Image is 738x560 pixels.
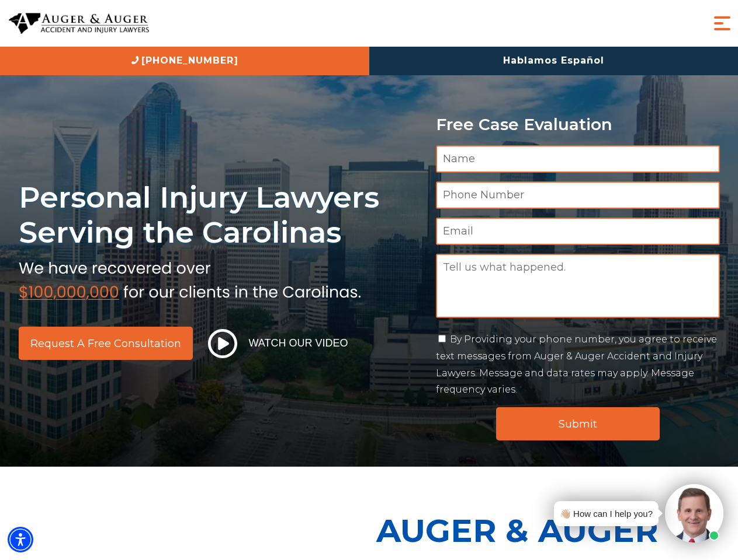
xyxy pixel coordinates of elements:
[436,116,720,134] p: Free Case Evaluation
[376,502,732,559] p: Auger & Auger
[711,12,734,35] button: Menu
[205,328,352,359] button: Watch Our Video
[560,506,653,521] div: 👋🏼 How can I help you?
[436,181,720,209] input: Phone Number
[665,484,723,542] img: Intaker widget Avatar
[436,334,717,395] label: By Providing your phone number, you agree to receive text messages from Auger & Auger Accident an...
[19,180,422,250] h1: Personal Injury Lawyers Serving the Carolinas
[436,145,720,173] input: Name
[9,13,149,34] img: Auger & Auger Accident and Injury Lawyers Logo
[19,327,193,360] a: Request a Free Consultation
[8,527,33,552] div: Accessibility Menu
[19,256,361,300] img: sub text
[436,218,720,245] input: Email
[496,407,660,440] input: Submit
[30,338,181,349] span: Request a Free Consultation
